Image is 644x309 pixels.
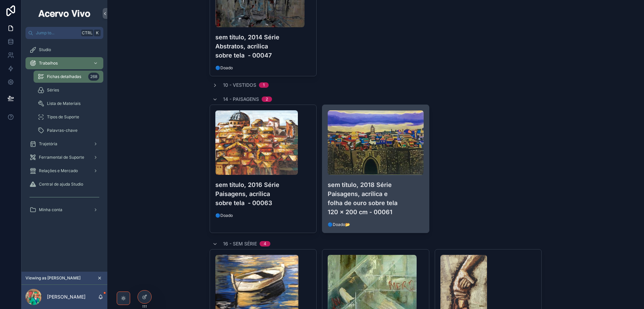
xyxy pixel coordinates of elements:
[215,65,311,71] span: 🔵Doado
[39,168,78,173] span: Relações e Mercado
[39,141,57,147] span: Trajetória
[39,47,51,52] span: Studio
[328,110,424,175] img: sem-título,-2018-Série-Paisagens,-acrílica-e-folha-de-ouro-sobre-tela-120-x-200-cm---00061-web.jpg
[25,44,103,56] a: Studio
[88,73,99,81] div: 268
[25,138,103,150] a: Trajetória
[39,155,84,160] span: Ferramental de Suporte
[95,30,100,36] span: K
[210,105,317,233] a: sem-título,-2016-Série-Paisagens,-acrílica-sobre-tela----00063-web.jpgsem título, 2016 Série Pais...
[34,84,103,96] a: Séries
[264,241,266,246] div: 4
[215,213,311,218] span: 🔵Doado
[34,111,103,123] a: Tipos de Suporte
[47,114,79,120] span: Tipos de Suporte
[328,222,424,227] span: 🔵Doado📂
[263,82,265,88] div: 1
[47,101,80,106] span: Lista de Materiais
[36,30,78,36] span: Jump to...
[34,71,103,83] a: Fichas detalhadas268
[25,57,103,69] a: Trabalhos
[39,207,62,213] span: Minha conta
[328,180,424,217] h4: sem título, 2018 Série Paisagens, acrílica e folha de ouro sobre tela 120 x 200 cm - 00061
[215,110,298,175] img: sem-título,-2016-Série-Paisagens,-acrílica-sobre-tela----00063-web.jpg
[39,61,58,66] span: Trabalhos
[21,39,107,225] div: scrollable content
[37,8,92,19] img: App logo
[34,124,103,137] a: Palavras-chave
[25,275,80,281] span: Viewing as [PERSON_NAME]
[25,151,103,163] a: Ferramental de Suporte
[223,96,259,103] span: 14 - Paisagens
[322,105,429,233] a: sem-título,-2018-Série-Paisagens,-acrílica-e-folha-de-ouro-sobre-tela-120-x-200-cm---00061-web.jp...
[25,165,103,177] a: Relações e Mercado
[47,294,86,300] p: [PERSON_NAME]
[223,240,257,247] span: 16 - Sem série
[47,128,77,133] span: Palavras-chave
[215,180,311,207] h4: sem título, 2016 Série Paisagens, acrílica sobre tela - 00063
[266,96,268,102] div: 2
[25,178,103,190] a: Central de ajuda Studio
[215,33,311,60] h4: sem título, 2014 Série Abstratos, acrílica sobre tela - 00047
[25,204,103,216] a: Minha conta
[47,74,81,79] span: Fichas detalhadas
[47,87,59,93] span: Séries
[223,82,256,88] span: 10 - Vestidos
[81,30,93,36] span: Ctrl
[39,182,83,187] span: Central de ajuda Studio
[34,98,103,110] a: Lista de Materiais
[25,27,103,39] button: Jump to...CtrlK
